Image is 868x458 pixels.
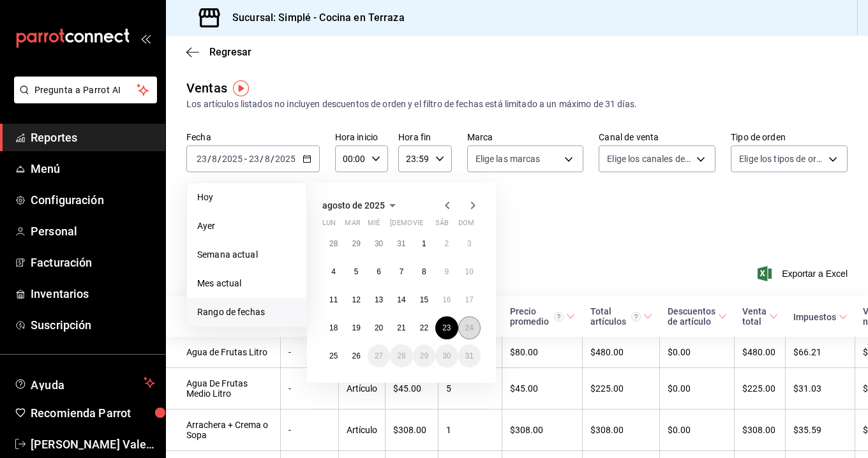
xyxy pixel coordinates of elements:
[442,351,451,360] abbr: 30 de agosto de 2025
[329,351,338,360] abbr: 25 de agosto de 2025
[31,375,138,390] span: Ayuda
[368,219,380,232] abbr: miércoles
[435,232,458,255] button: 2 de agosto de 2025
[668,306,727,327] span: Descuentos de artículo
[607,152,692,165] span: Elige los canales de venta
[281,410,339,451] td: -
[442,295,451,304] abbr: 16 de agosto de 2025
[475,152,541,165] span: Elige las marcas
[31,316,155,334] span: Suscripción
[583,368,660,410] td: $225.00
[140,33,151,43] button: open_drawer_menu
[413,288,435,311] button: 15 de agosto de 2025
[186,98,848,111] div: Los artículos listados no incluyen descuentos de orden y el filtro de fechas está limitado a un m...
[444,267,449,276] abbr: 9 de agosto de 2025
[735,368,786,410] td: $225.00
[260,154,264,164] span: /
[458,232,481,255] button: 3 de agosto de 2025
[660,368,735,410] td: $0.00
[368,232,390,255] button: 30 de julio de 2025
[274,154,296,164] input: ----
[352,295,360,304] abbr: 12 de agosto de 2025
[322,288,345,311] button: 11 de agosto de 2025
[731,133,848,142] label: Tipo de orden
[385,368,438,410] td: $45.00
[222,10,405,26] h3: Sucursal: Simplé - Cocina en Terraza
[221,154,243,164] input: ----
[197,248,296,262] span: Semana actual
[465,267,474,276] abbr: 10 de agosto de 2025
[458,344,481,367] button: 31 de agosto de 2025
[218,154,221,164] span: /
[420,323,428,332] abbr: 22 de agosto de 2025
[739,152,824,165] span: Elige los tipos de orden
[390,232,412,255] button: 31 de julio de 2025
[345,260,367,283] button: 5 de agosto de 2025
[345,288,367,311] button: 12 de agosto de 2025
[390,344,412,367] button: 28 de agosto de 2025
[510,306,564,327] div: Precio promedio
[435,316,458,339] button: 23 de agosto de 2025
[435,219,449,232] abbr: sábado
[435,260,458,283] button: 9 de agosto de 2025
[233,80,249,96] img: Tooltip marker
[435,344,458,367] button: 30 de agosto de 2025
[420,295,428,304] abbr: 15 de agosto de 2025
[186,78,227,98] div: Ventas
[554,312,564,321] svg: Precio promedio = Total artículos / cantidad
[322,219,336,232] abbr: lunes
[322,198,400,213] button: agosto de 2025
[435,288,458,311] button: 16 de agosto de 2025
[31,404,155,422] span: Recomienda Parrot
[354,267,359,276] abbr: 5 de agosto de 2025
[438,368,502,410] td: 5
[375,323,383,332] abbr: 20 de agosto de 2025
[760,266,848,281] span: Exportar a Excel
[368,316,390,339] button: 20 de agosto de 2025
[197,191,296,204] span: Hoy
[668,306,715,327] div: Descuentos de artículo
[385,410,438,451] td: $308.00
[31,254,155,271] span: Facturación
[590,306,641,327] div: Total artículos
[196,154,207,164] input: --
[197,277,296,290] span: Mes actual
[465,351,474,360] abbr: 31 de agosto de 2025
[413,232,435,255] button: 1 de agosto de 2025
[322,260,345,283] button: 4 de agosto de 2025
[345,219,360,232] abbr: martes
[31,160,155,177] span: Menú
[735,410,786,451] td: $308.00
[331,267,336,276] abbr: 4 de agosto de 2025
[390,219,465,232] abbr: jueves
[413,219,423,232] abbr: viernes
[631,312,641,321] svg: El total artículos considera cambios de precios en los artículos así como costos adicionales por ...
[197,306,296,319] span: Rango de fechas
[467,133,584,142] label: Marca
[742,306,767,327] div: Venta total
[166,410,281,451] td: Arrachera + Crema o Sopa
[207,154,211,164] span: /
[458,260,481,283] button: 10 de agosto de 2025
[458,219,474,232] abbr: domingo
[502,410,583,451] td: $308.00
[422,267,426,276] abbr: 8 de agosto de 2025
[14,77,157,103] button: Pregunta a Parrot AI
[329,323,338,332] abbr: 18 de agosto de 2025
[422,239,426,248] abbr: 1 de agosto de 2025
[166,337,281,368] td: Agua de Frutas Litro
[339,410,385,451] td: Artículo
[660,410,735,451] td: $0.00
[444,239,449,248] abbr: 2 de agosto de 2025
[786,337,855,368] td: $66.21
[281,337,339,368] td: -
[329,295,338,304] abbr: 11 de agosto de 2025
[9,92,157,106] a: Pregunta a Parrot AI
[322,316,345,339] button: 18 de agosto de 2025
[345,316,367,339] button: 19 de agosto de 2025
[375,351,383,360] abbr: 27 de agosto de 2025
[465,295,474,304] abbr: 17 de agosto de 2025
[352,239,360,248] abbr: 29 de julio de 2025
[31,223,155,240] span: Personal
